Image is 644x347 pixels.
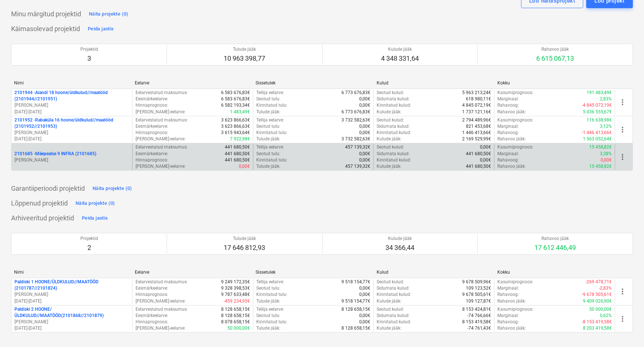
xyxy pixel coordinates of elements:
[136,313,168,319] p: Eesmärkeelarve :
[536,46,574,53] p: Rahavoo jääk
[136,285,168,291] p: Eesmärkeelarve :
[377,144,404,150] p: Seotud kulud :
[221,90,250,96] p: 6 583 676,83€
[618,125,627,134] span: more_vert
[359,157,370,163] p: 0,00€
[136,123,168,130] p: Eesmärkeelarve :
[359,102,370,109] p: 0,00€
[14,325,129,331] p: [DATE] - [DATE]
[80,54,98,63] p: 3
[377,123,410,130] p: Sidumata kulud :
[256,80,370,86] div: Sissetulek
[377,117,404,123] p: Seotud kulud :
[618,153,627,161] span: more_vert
[86,23,116,35] button: Peida jaotis
[80,243,98,252] p: 2
[14,279,129,291] p: Paldiski 1 HOONE/ÜLDKULUD//MAATÖÖD (2101787//2101824)
[89,10,129,19] div: Näita projekte (0)
[341,117,370,123] p: 3 732 582,63€
[600,313,612,319] p: 0,62%
[256,319,287,325] p: Kinnitatud tulu :
[227,325,250,331] p: 50 000,00€
[359,313,370,319] p: 0,00€
[341,136,370,142] p: 3 732 582,63€
[497,313,519,319] p: Marginaal :
[589,144,612,150] p: 15 458,82€
[80,212,110,224] button: Peida jaotis
[256,136,280,142] p: Tulude jääk :
[359,96,370,102] p: 0,00€
[224,298,250,304] p: -459 234,95€
[467,325,491,331] p: -74 761,43€
[534,236,576,242] p: Rahavoo jääk
[136,90,188,96] p: Eelarvestatud maksumus :
[82,214,108,223] div: Peida jaotis
[224,243,265,252] p: 17 646 812,93
[462,319,491,325] p: 8 153 419,58€
[466,163,491,170] p: 441 680,50€
[480,144,491,150] p: 0,00€
[135,80,250,86] div: Eelarve
[345,163,370,170] p: 457 139,32€
[377,109,401,115] p: Kulude jääk :
[14,117,129,143] div: 2101952 -Rabaküla 16 hoone/üldkulud//maatööd (2101952//2101953)[PERSON_NAME][DATE]-[DATE]
[359,151,370,157] p: 0,00€
[136,319,168,325] p: Hinnaprognoos :
[136,136,186,142] p: [PERSON_NAME]-eelarve :
[14,151,96,157] p: 2101685 - Mäepealse 9 INFRA (2101685)
[381,54,419,63] p: 4 348 331,64
[359,130,370,136] p: 0,00€
[377,102,411,109] p: Kinnitatud kulud :
[462,117,491,123] p: 2 794 489,96€
[497,163,526,170] p: Rahavoo jääk :
[136,306,188,313] p: Eelarvestatud maksumus :
[88,25,114,33] div: Peida jaotis
[221,130,250,136] p: 3 615 943,64€
[14,90,129,102] p: 2101944 - Aiandi 18 hoone/üldkulud//maatööd (2101944//2101951)
[466,298,491,304] p: 109 127,87€
[359,319,370,325] p: 0,00€
[221,319,250,325] p: 8 078 658,15€
[589,306,612,313] p: 50 000,00€
[225,151,250,157] p: 441 680,50€
[359,291,370,298] p: 0,00€
[607,311,644,347] div: Chat Widget
[462,130,491,136] p: 1 446 413,66€
[359,285,370,291] p: 0,00€
[377,306,404,313] p: Seotud kulud :
[11,214,74,223] p: Arhiveeritud projektid
[136,157,168,163] p: Hinnaprognoos :
[497,123,519,130] p: Marginaal :
[136,96,168,102] p: Eesmärkeelarve :
[256,298,280,304] p: Tulude jääk :
[497,80,612,86] div: Kokku
[14,291,129,298] p: [PERSON_NAME]
[462,136,491,142] p: 2 169 529,99€
[256,117,284,123] p: Tellija eelarve :
[256,102,287,109] p: Kinnitatud tulu :
[14,157,129,163] p: [PERSON_NAME]
[230,136,250,142] p: 7 922,98€
[221,96,250,102] p: 6 583 676,83€
[341,109,370,115] p: 6 773 676,83€
[583,298,612,304] p: 9 409 026,90€
[381,46,419,53] p: Kulude jääk
[136,291,168,298] p: Hinnaprognoos :
[497,136,526,142] p: Rahavoo jääk :
[497,144,533,150] p: Kasumiprognoos :
[618,98,627,107] span: more_vert
[466,123,491,130] p: 821 453,68€
[497,90,533,96] p: Kasumiprognoos :
[341,325,370,331] p: 8 128 658,15€
[497,306,533,313] p: Kasumiprognoos :
[14,319,129,325] p: [PERSON_NAME]
[221,291,250,298] p: 9 787 633,48€
[497,102,519,109] p: Rahavoog :
[11,184,85,193] p: Garantiiperioodi projektid
[14,306,129,319] p: Paldiski 2 HOONE/ÜLDKULUD//MAATÖÖD(2101868//2101879)
[256,157,287,163] p: Kinnitatud tulu :
[497,285,519,291] p: Marginaal :
[136,109,186,115] p: [PERSON_NAME]-eelarve :
[497,130,519,136] p: Rahavoog :
[599,285,612,291] p: -2,83%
